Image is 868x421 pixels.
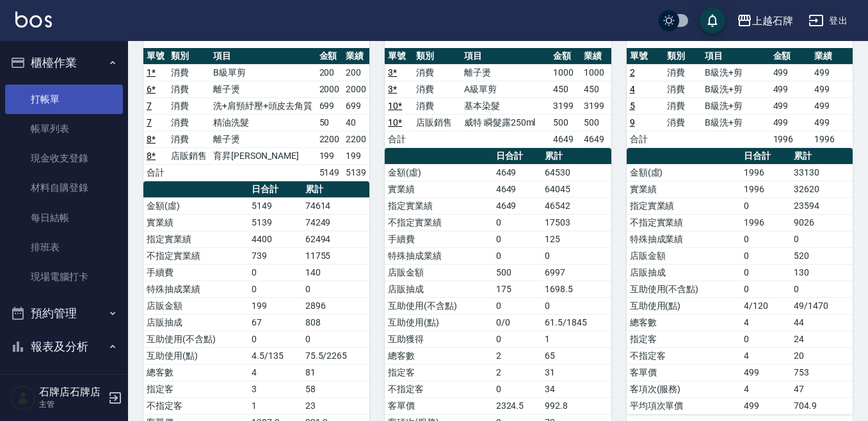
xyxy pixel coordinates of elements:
[741,181,791,197] td: 1996
[741,347,791,364] td: 4
[664,48,702,65] th: 類別
[493,297,542,314] td: 0
[342,64,369,81] td: 200
[542,397,611,414] td: 992.8
[493,181,542,197] td: 4649
[385,397,492,414] td: 客單價
[542,164,611,181] td: 64530
[550,64,581,81] td: 1000
[581,131,611,147] td: 4649
[791,381,853,397] td: 47
[630,67,635,78] a: 2
[143,48,369,181] table: a dense table
[316,48,343,65] th: 金額
[542,181,611,197] td: 64045
[168,81,210,97] td: 消費
[811,81,853,97] td: 499
[627,264,741,281] td: 店販抽成
[342,164,369,181] td: 5139
[581,48,611,65] th: 業績
[5,330,123,363] button: 報表及分析
[791,231,853,247] td: 0
[702,81,769,97] td: B級洗+剪
[550,97,581,114] td: 3199
[461,81,550,97] td: A級單剪
[248,397,301,414] td: 1
[210,97,316,114] td: 洗+肩頸紓壓+頭皮去角質
[542,347,611,364] td: 65
[627,247,741,264] td: 店販金額
[627,164,741,181] td: 金額(虛)
[542,314,611,331] td: 61.5/1845
[791,197,853,214] td: 23594
[143,331,248,347] td: 互助使用(不含點)
[10,385,36,411] img: Person
[627,297,741,314] td: 互助使用(點)
[5,114,123,144] a: 帳單列表
[168,48,210,65] th: 類別
[5,368,123,397] a: 報表目錄
[627,347,741,364] td: 不指定客
[316,164,343,181] td: 5149
[302,331,370,347] td: 0
[702,48,769,65] th: 項目
[461,114,550,131] td: 威特 瞬髮露250ml
[39,386,104,399] h5: 石牌店石牌店
[461,97,550,114] td: 基本染髮
[741,197,791,214] td: 0
[302,247,370,264] td: 11755
[143,314,248,331] td: 店販抽成
[385,247,492,264] td: 特殊抽成業績
[791,181,853,197] td: 32620
[542,281,611,297] td: 1698.5
[542,364,611,381] td: 31
[741,381,791,397] td: 4
[791,347,853,364] td: 20
[248,347,301,364] td: 4.5/135
[741,297,791,314] td: 4/120
[770,81,812,97] td: 499
[493,247,542,264] td: 0
[741,214,791,231] td: 1996
[210,114,316,131] td: 精油洗髮
[248,214,301,231] td: 5139
[493,264,542,281] td: 500
[461,64,550,81] td: 離子燙
[627,148,853,415] table: a dense table
[732,8,798,34] button: 上越石牌
[5,173,123,202] a: 材料自購登錄
[168,114,210,131] td: 消費
[581,97,611,114] td: 3199
[385,297,492,314] td: 互助使用(不含點)
[791,297,853,314] td: 49/1470
[542,231,611,247] td: 125
[803,9,853,33] button: 登出
[811,114,853,131] td: 499
[627,331,741,347] td: 指定客
[791,164,853,181] td: 33130
[493,231,542,247] td: 0
[791,148,853,165] th: 累計
[302,231,370,247] td: 62494
[741,231,791,247] td: 0
[302,181,370,198] th: 累計
[385,48,611,148] table: a dense table
[385,48,412,65] th: 單號
[542,148,611,165] th: 累計
[627,397,741,414] td: 平均項次單價
[581,64,611,81] td: 1000
[385,331,492,347] td: 互助獲得
[770,97,812,114] td: 499
[342,48,369,65] th: 業績
[627,314,741,331] td: 總客數
[210,147,316,164] td: 育昇[PERSON_NAME]
[791,264,853,281] td: 130
[5,297,123,330] button: 預約管理
[664,81,702,97] td: 消費
[700,8,725,33] button: save
[811,97,853,114] td: 499
[248,264,301,281] td: 0
[627,281,741,297] td: 互助使用(不含點)
[741,314,791,331] td: 4
[493,197,542,214] td: 4649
